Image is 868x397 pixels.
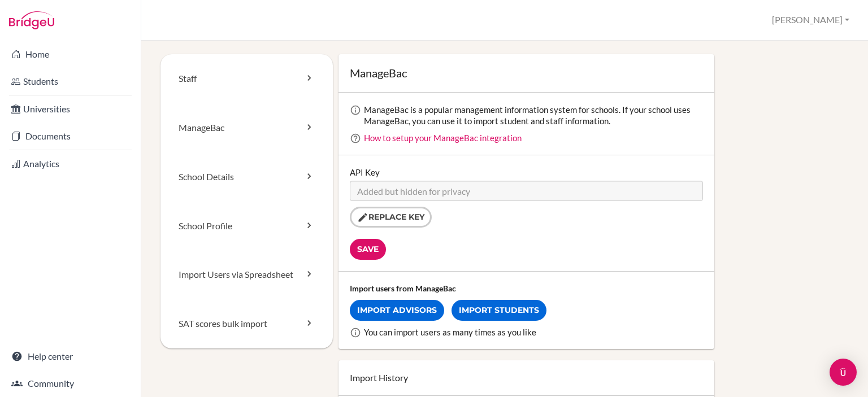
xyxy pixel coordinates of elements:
[350,283,703,294] div: Import users from ManageBac
[2,152,138,175] a: Analytics
[350,207,432,228] button: Replace key
[830,359,857,386] div: Open Intercom Messenger
[160,202,333,251] a: School Profile
[350,300,444,321] a: Import Advisors
[2,98,138,120] a: Universities
[364,104,703,126] div: ManageBac is a popular management information system for schools. If your school uses ManageBac, ...
[160,54,333,103] a: Staff
[452,300,546,321] a: Import Students
[2,125,138,147] a: Documents
[160,152,333,202] a: School Details
[364,326,703,338] div: You can import users as many times as you like
[2,372,138,395] a: Community
[9,11,54,29] img: Bridge-U
[160,103,333,152] a: ManageBac
[2,70,138,93] a: Students
[767,10,854,30] button: [PERSON_NAME]
[160,250,333,299] a: Import Users via Spreadsheet
[2,43,138,66] a: Home
[350,372,703,384] h2: Import History
[350,239,386,260] input: Save
[350,181,703,201] input: Added but hidden for privacy
[350,66,703,81] h1: ManageBac
[2,345,138,368] a: Help center
[364,133,522,143] a: How to setup your ManageBac integration
[350,167,380,178] label: API Key
[160,299,333,348] a: SAT scores bulk import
